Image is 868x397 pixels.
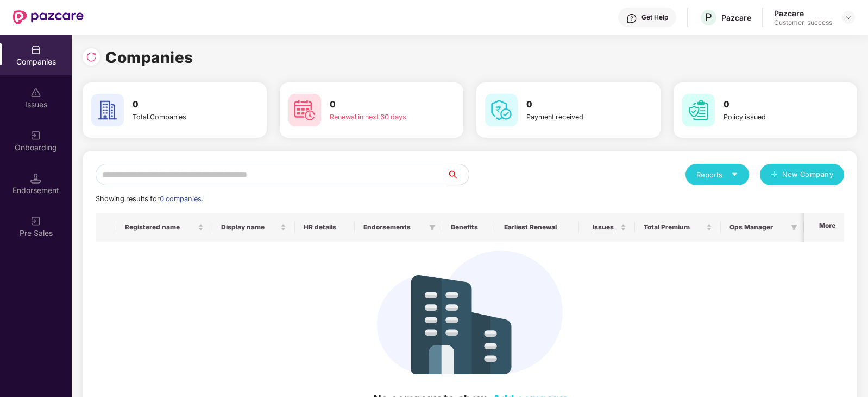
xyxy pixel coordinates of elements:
th: Issues [579,213,635,242]
img: svg+xml;base64,PHN2ZyB4bWxucz0iaHR0cDovL3d3dy53My5vcmcvMjAwMC9zdmciIHdpZHRoPSI2MCIgaGVpZ2h0PSI2MC... [288,94,321,126]
div: Pazcare [721,12,751,23]
span: caret-down [731,171,738,178]
img: svg+xml;base64,PHN2ZyBpZD0iSGVscC0zMngzMiIgeG1sbnM9Imh0dHA6Ly93d3cudzMub3JnLzIwMDAvc3ZnIiB3aWR0aD... [626,13,637,24]
div: Policy issued [724,112,817,123]
span: filter [789,221,800,234]
th: Earliest Renewal [495,213,579,242]
th: Registered name [116,213,212,242]
span: search [446,170,469,179]
h3: 0 [724,98,817,112]
th: Benefits [442,213,495,242]
img: svg+xml;base64,PHN2ZyB3aWR0aD0iMjAiIGhlaWdodD0iMjAiIHZpZXdCb3g9IjAgMCAyMCAyMCIgZmlsbD0ibm9uZSIgeG... [30,130,41,141]
span: plus [771,171,778,180]
span: filter [429,224,436,230]
span: 0 companies. [160,195,203,203]
div: Renewal in next 60 days [330,112,423,123]
th: Display name [212,213,295,242]
span: Display name [221,223,278,232]
h1: Companies [105,46,193,69]
button: plusNew Company [760,164,844,185]
img: svg+xml;base64,PHN2ZyBpZD0iRHJvcGRvd24tMzJ4MzIiIHhtbG5zPSJodHRwOi8vd3d3LnczLm9yZy8yMDAwL3N2ZyIgd2... [844,13,853,22]
span: Total Premium [644,223,704,232]
div: Reports [696,169,738,180]
img: svg+xml;base64,PHN2ZyB4bWxucz0iaHR0cDovL3d3dy53My5vcmcvMjAwMC9zdmciIHdpZHRoPSI2MCIgaGVpZ2h0PSI2MC... [682,94,715,126]
h3: 0 [526,98,620,112]
img: svg+xml;base64,PHN2ZyB3aWR0aD0iMTQuNSIgaGVpZ2h0PSIxNC41IiB2aWV3Qm94PSIwIDAgMTYgMTYiIGZpbGw9Im5vbm... [30,173,41,184]
span: Registered name [125,223,196,232]
div: Total Companies [133,112,226,123]
img: svg+xml;base64,PHN2ZyBpZD0iQ29tcGFuaWVzIiB4bWxucz0iaHR0cDovL3d3dy53My5vcmcvMjAwMC9zdmciIHdpZHRoPS... [30,44,41,55]
span: filter [427,221,438,234]
th: HR details [295,213,355,242]
img: svg+xml;base64,PHN2ZyB4bWxucz0iaHR0cDovL3d3dy53My5vcmcvMjAwMC9zdmciIHdpZHRoPSIzNDIiIGhlaWdodD0iMj... [377,251,563,374]
span: filter [791,224,797,230]
img: svg+xml;base64,PHN2ZyB3aWR0aD0iMjAiIGhlaWdodD0iMjAiIHZpZXdCb3g9IjAgMCAyMCAyMCIgZmlsbD0ibm9uZSIgeG... [30,216,41,227]
span: Endorsements [363,223,425,232]
img: svg+xml;base64,PHN2ZyB4bWxucz0iaHR0cDovL3d3dy53My5vcmcvMjAwMC9zdmciIHdpZHRoPSI2MCIgaGVpZ2h0PSI2MC... [91,94,124,126]
th: Total Premium [635,213,721,242]
span: P [705,11,712,24]
th: More [804,213,844,242]
h3: 0 [133,98,226,112]
span: New Company [782,169,834,180]
img: svg+xml;base64,PHN2ZyBpZD0iUmVsb2FkLTMyeDMyIiB4bWxucz0iaHR0cDovL3d3dy53My5vcmcvMjAwMC9zdmciIHdpZH... [86,52,97,62]
div: Get Help [641,13,668,22]
span: Issues [588,223,618,232]
span: Ops Manager [729,223,787,232]
h3: 0 [330,98,423,112]
div: Pazcare [774,8,832,18]
img: svg+xml;base64,PHN2ZyBpZD0iSXNzdWVzX2Rpc2FibGVkIiB4bWxucz0iaHR0cDovL3d3dy53My5vcmcvMjAwMC9zdmciIH... [30,87,41,98]
span: Showing results for [96,195,203,203]
img: New Pazcare Logo [13,10,84,24]
img: svg+xml;base64,PHN2ZyB4bWxucz0iaHR0cDovL3d3dy53My5vcmcvMjAwMC9zdmciIHdpZHRoPSI2MCIgaGVpZ2h0PSI2MC... [485,94,518,126]
div: Payment received [526,112,620,123]
button: search [446,164,469,185]
div: Customer_success [774,18,832,27]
